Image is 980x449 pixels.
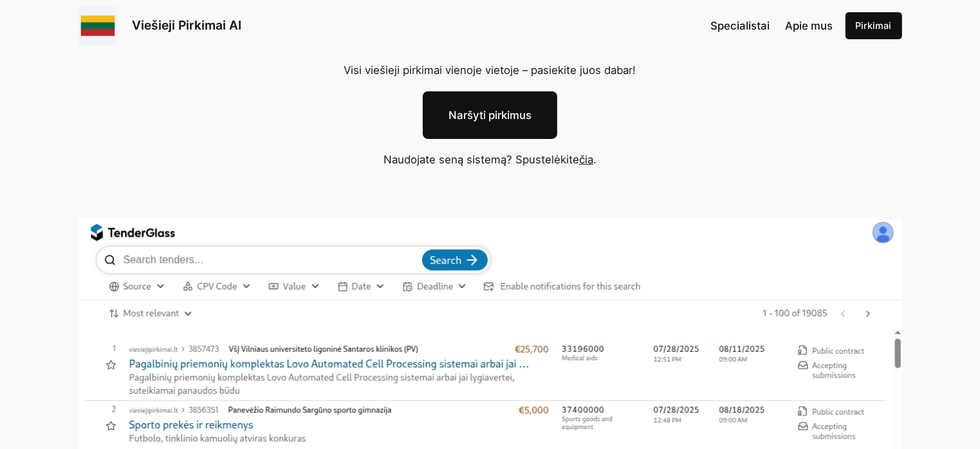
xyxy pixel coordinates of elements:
span: Apie mus [785,19,833,32]
a: Pirkimai [846,12,902,39]
a: Specialistai [710,17,770,34]
p: Visi viešieji pirkimai vienoje vietoje – pasiekite juos dabar! [308,62,672,78]
p: Naudojate seną sistemą? Spustelėkite . [291,151,690,168]
img: Viešieji pirkimai logo [79,6,117,45]
a: čia [579,153,593,166]
nav: Navigation [710,17,833,34]
a: Viešieji Pirkimai AI [133,17,242,33]
span: Specialistai [710,19,770,32]
a: Naršyti pirkimus [423,91,557,139]
a: Apie mus [785,17,833,34]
